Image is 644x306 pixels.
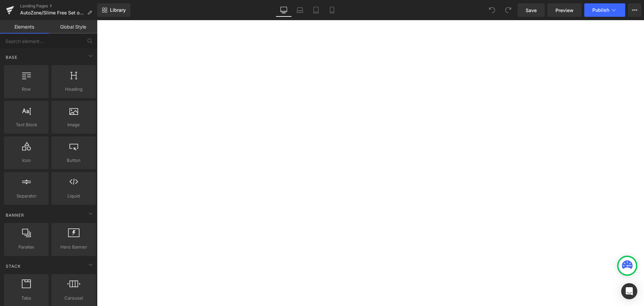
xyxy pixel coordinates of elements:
a: New Library [97,3,130,17]
span: Hero Banner [53,244,94,251]
span: Preview [555,7,574,14]
button: Undo [485,3,499,17]
span: Publish [592,7,609,13]
span: Parallax [6,244,47,251]
span: Row [6,86,47,93]
a: Global Style [49,20,97,34]
span: Button [53,157,94,164]
span: Separator [6,192,47,200]
span: Base [5,54,18,60]
span: Image [53,121,94,128]
span: Stack [5,263,21,269]
span: Icon [6,157,47,164]
button: Publish [584,3,625,17]
a: Mobile [324,3,340,17]
button: More [628,3,641,17]
span: Library [110,7,126,13]
span: Liquid [53,192,94,200]
span: Heading [53,86,94,93]
a: Preview [547,3,582,17]
span: AutoZone/Slime Free Set of Tires Sweepstakes [20,10,85,15]
a: Landing Pages [20,3,97,9]
span: Text Block [6,121,47,128]
a: Laptop [292,3,308,17]
span: Save [526,7,537,14]
div: Open Intercom Messenger [621,283,637,299]
button: Redo [501,3,515,17]
a: Tablet [308,3,324,17]
a: Desktop [276,3,292,17]
span: Tabs [6,295,47,302]
span: Carousel [53,295,94,302]
span: Banner [5,212,25,218]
